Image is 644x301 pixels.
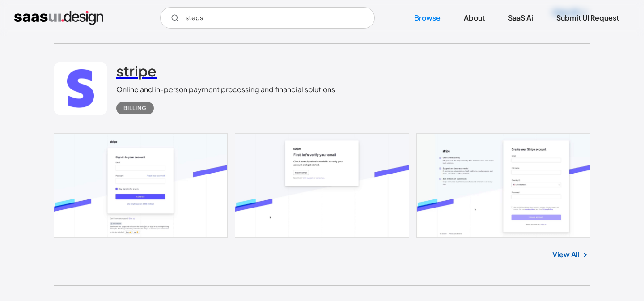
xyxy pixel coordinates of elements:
[552,249,580,260] a: View All
[160,7,375,29] input: Search UI designs you're looking for...
[403,8,451,28] a: Browse
[160,7,375,29] form: Email Form
[116,62,157,84] a: stripe
[123,103,147,114] div: Billing
[116,62,157,80] h2: stripe
[546,8,630,28] a: Submit UI Request
[116,84,335,95] div: Online and in-person payment processing and financial solutions
[14,11,103,25] a: home
[497,8,544,28] a: SaaS Ai
[453,8,496,28] a: About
